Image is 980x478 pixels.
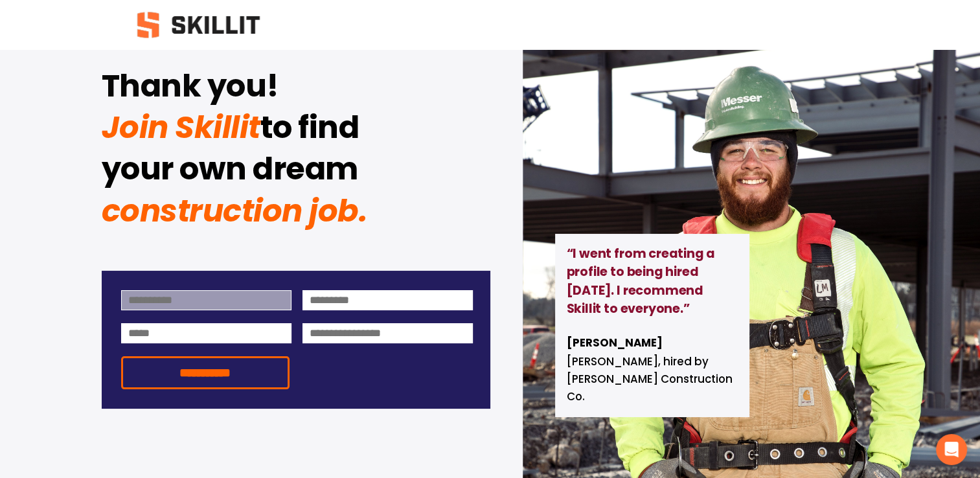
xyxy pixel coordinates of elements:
strong: “I went from creating a profile to being hired [DATE]. I recommend Skillit to everyone.” [567,244,718,321]
div: Open Intercom Messenger [936,434,967,465]
em: Join Skillit [102,64,286,149]
strong: to find your own dream [102,104,365,198]
strong: [PERSON_NAME] [567,334,663,353]
em: construction job. [102,189,368,233]
span: [PERSON_NAME], hired by [PERSON_NAME] Construction Co. [567,335,735,404]
strong: Thank you! [102,62,279,115]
